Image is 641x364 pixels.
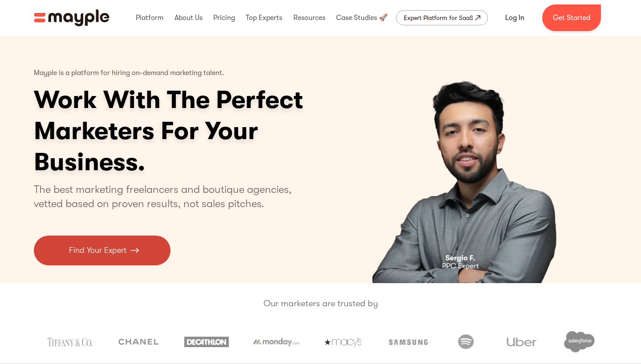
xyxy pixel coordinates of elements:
[495,7,535,28] a: Log In
[542,4,601,31] a: Get Started
[34,62,224,84] p: Mayple is a platform for hiring on-demand marketing talent.
[34,9,110,26] img: Mayple logo
[34,182,302,211] p: The best marketing freelancers and boutique agencies, vetted based on proven results, not sales p...
[211,4,237,32] div: Pricing
[243,4,284,32] div: Top Experts
[69,244,126,256] p: Find Your Expert
[34,236,170,265] a: Find Your Expert
[329,36,607,283] div: 1 of 4
[134,4,166,32] div: Platform
[34,9,110,26] a: home
[172,4,205,32] div: About Us
[34,84,372,178] h1: Work With The Perfect Marketers For Your Business.
[291,4,328,32] div: Resources
[329,36,607,283] div: carousel
[396,10,488,25] a: Expert Platform for SaaS
[404,12,473,23] div: Expert Platform for SaaS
